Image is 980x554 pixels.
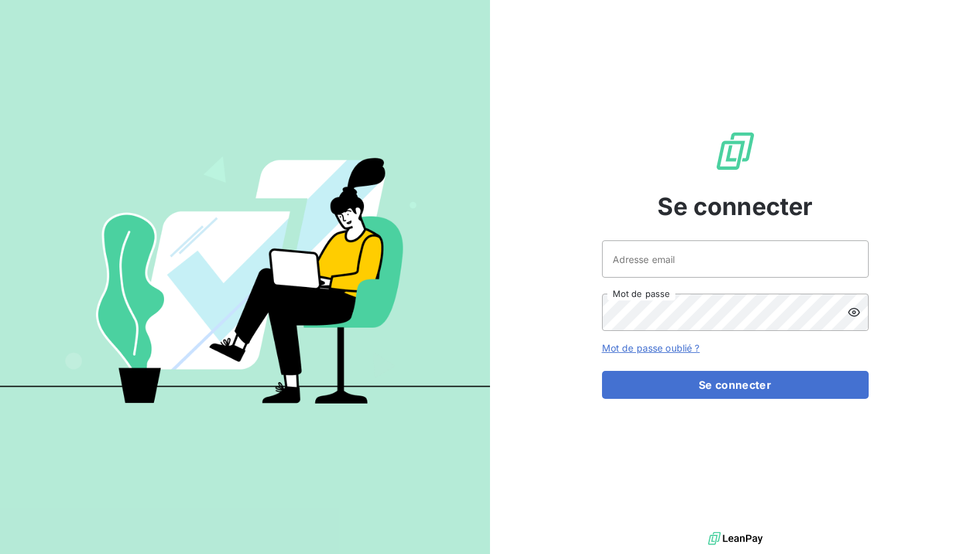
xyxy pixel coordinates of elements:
[602,371,869,399] button: Se connecter
[602,342,700,354] a: Mot de passe oublié ?
[657,188,813,224] span: Se connecter
[708,529,763,549] img: logo
[714,130,757,172] img: Logo LeanPay
[602,240,869,278] input: placeholder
